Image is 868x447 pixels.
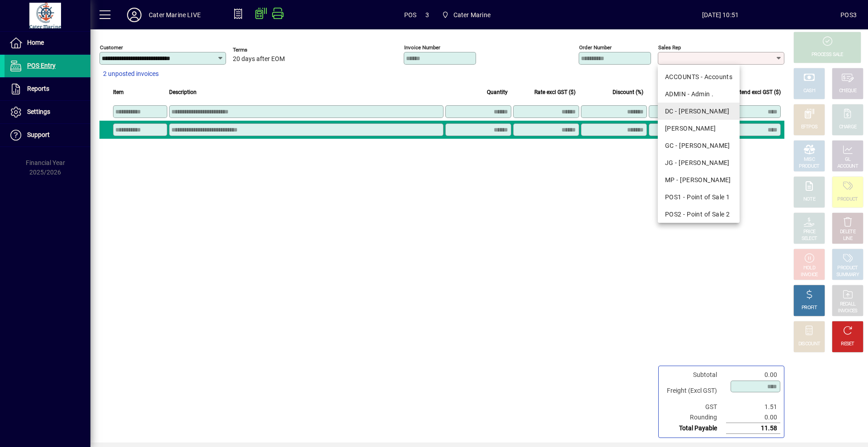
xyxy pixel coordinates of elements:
div: INVOICES [838,308,857,315]
span: Support [27,131,50,138]
div: RECALL [840,301,856,308]
td: 0.00 [726,412,780,423]
button: 2 unposted invoices [99,66,162,82]
a: Home [5,32,90,54]
div: PRODUCT [799,163,819,170]
div: JG - [PERSON_NAME] [665,158,732,168]
div: ADMIN - Admin . [665,89,732,99]
mat-label: Sales rep [658,44,681,51]
mat-option: GC - Gerard Cantin [658,137,740,154]
button: Profile [120,7,149,23]
span: Settings [27,108,50,115]
mat-label: Invoice number [404,44,440,51]
span: Reports [27,85,49,92]
mat-label: Customer [100,44,123,51]
span: Item [113,87,124,97]
span: 3 [425,8,429,22]
span: Discount (%) [613,87,643,97]
div: PROFIT [802,305,817,311]
div: POS2 - Point of Sale 2 [665,210,732,219]
mat-option: DEB - Debbie McQuarters [658,120,740,137]
td: 0.00 [726,370,780,380]
div: RESET [841,341,854,348]
div: SELECT [802,235,817,242]
div: HOLD [803,265,815,272]
div: LINE [843,235,852,242]
div: DELETE [840,229,855,235]
div: CHEQUE [839,88,856,94]
div: SUMMARY [836,272,859,278]
span: Cater Marine [453,8,491,22]
span: POS [404,8,417,22]
span: 2 unposted invoices [103,69,159,79]
div: [PERSON_NAME] [665,124,732,133]
td: Freight (Excl GST) [662,380,726,402]
a: Reports [5,78,90,100]
mat-option: MP - Margaret Pierce [658,171,740,188]
div: MISC [804,156,815,163]
span: Quantity [487,87,508,97]
div: ACCOUNT [837,163,858,170]
span: Description [169,87,197,97]
div: DISCOUNT [798,341,820,348]
div: PROCESS SALE [811,52,843,58]
mat-option: ACCOUNTS - Accounts [658,68,740,85]
div: DC - [PERSON_NAME] [665,107,732,116]
div: INVOICE [801,272,817,278]
div: EFTPOS [801,124,818,131]
td: Total Payable [662,423,726,434]
span: Terms [233,47,287,53]
div: NOTE [803,196,815,203]
span: Rate excl GST ($) [534,87,576,97]
mat-option: ADMIN - Admin . [658,85,740,103]
div: POS1 - Point of Sale 1 [665,193,732,202]
div: GC - [PERSON_NAME] [665,141,732,151]
span: Home [27,39,44,46]
td: Rounding [662,412,726,423]
span: Cater Marine [438,7,494,23]
div: ACCOUNTS - Accounts [665,72,732,82]
div: PRICE [803,229,816,235]
td: Subtotal [662,370,726,380]
div: MP - [PERSON_NAME] [665,175,732,185]
td: 1.51 [726,402,780,412]
mat-option: POS2 - Point of Sale 2 [658,206,740,223]
a: Support [5,124,90,146]
span: 20 days after EOM [233,56,285,63]
span: Extend excl GST ($) [734,87,781,97]
td: 11.58 [726,423,780,434]
td: GST [662,402,726,412]
a: Settings [5,101,90,123]
div: PRODUCT [837,265,858,272]
div: CHARGE [839,124,857,131]
div: Cater Marine LIVE [149,8,201,22]
div: CASH [803,88,815,94]
mat-option: JG - John Giles [658,154,740,171]
span: [DATE] 10:51 [600,8,840,22]
div: PRODUCT [837,196,858,203]
mat-option: DC - Dan Cleaver [658,103,740,120]
div: GL [845,156,851,163]
span: POS Entry [27,62,56,69]
div: POS3 [840,8,857,22]
mat-option: POS1 - Point of Sale 1 [658,188,740,206]
mat-label: Order number [579,44,612,51]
